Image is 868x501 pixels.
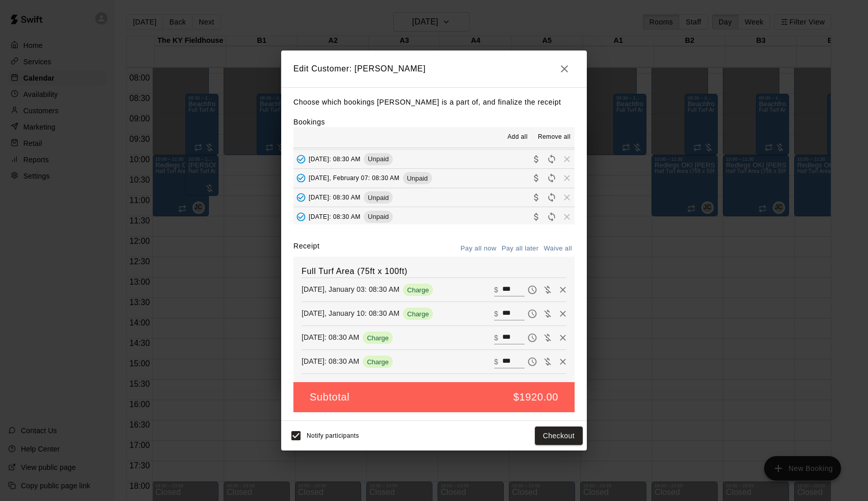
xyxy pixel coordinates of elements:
[403,174,432,182] span: Unpaid
[293,149,575,168] button: Added - Collect Payment[DATE]: 08:30 AMUnpaidCollect paymentRescheduleRemove
[293,188,575,207] button: Added - Collect Payment[DATE]: 08:30 AMUnpaidCollect paymentRescheduleRemove
[293,170,309,186] button: Added - Collect Payment
[559,155,575,162] span: Remove
[559,174,575,182] span: Remove
[363,358,393,366] span: Charge
[513,390,558,404] h5: $1920.00
[293,152,309,167] button: Added - Collect Payment
[540,285,555,293] span: Waive payment
[529,212,544,220] span: Collect payment
[309,155,361,162] span: [DATE]: 08:30 AM
[293,241,319,257] label: Receipt
[529,155,544,162] span: Collect payment
[544,155,559,162] span: Reschedule
[529,174,544,182] span: Collect payment
[310,390,349,404] h5: Subtotal
[540,309,555,317] span: Waive payment
[529,193,544,201] span: Collect payment
[293,169,575,188] button: Added - Collect Payment[DATE], February 07: 08:30 AMUnpaidCollect paymentRescheduleRemove
[293,207,575,226] button: Added - Collect Payment[DATE]: 08:30 AMUnpaidCollect paymentRescheduleRemove
[538,132,571,142] span: Remove all
[540,333,555,341] span: Waive payment
[302,265,566,278] h6: Full Turf Area (75ft x 100ft)
[534,129,575,145] button: Remove all
[525,357,540,365] span: Pay later
[364,194,393,202] span: Unpaid
[302,332,359,342] p: [DATE]: 08:30 AM
[525,285,540,293] span: Pay later
[494,333,498,343] p: $
[541,241,575,257] button: Waive all
[544,174,559,182] span: Reschedule
[281,51,587,87] h2: Edit Customer: [PERSON_NAME]
[302,284,399,294] p: [DATE], January 03: 08:30 AM
[499,241,541,257] button: Pay all later
[293,96,575,109] p: Choose which bookings [PERSON_NAME] is a part of, and finalize the receipt
[544,193,559,201] span: Reschedule
[403,310,433,318] span: Charge
[494,285,498,295] p: $
[555,282,571,297] button: Remove
[507,132,528,142] span: Add all
[363,334,393,342] span: Charge
[525,333,540,341] span: Pay later
[458,241,499,257] button: Pay all now
[302,356,359,366] p: [DATE]: 08:30 AM
[364,213,393,220] span: Unpaid
[403,286,433,294] span: Charge
[540,357,555,365] span: Waive payment
[302,308,399,318] p: [DATE], January 10: 08:30 AM
[494,357,498,367] p: $
[544,212,559,220] span: Reschedule
[555,306,571,321] button: Remove
[535,427,583,445] button: Checkout
[293,118,325,126] label: Bookings
[555,330,571,345] button: Remove
[307,432,359,439] span: Notify participants
[293,209,309,224] button: Added - Collect Payment
[555,354,571,369] button: Remove
[525,309,540,317] span: Pay later
[309,174,399,182] span: [DATE], February 07: 08:30 AM
[501,129,534,145] button: Add all
[309,194,361,201] span: [DATE]: 08:30 AM
[364,155,393,163] span: Unpaid
[559,212,575,220] span: Remove
[494,309,498,319] p: $
[559,193,575,201] span: Remove
[309,213,361,220] span: [DATE]: 08:30 AM
[293,190,309,205] button: Added - Collect Payment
